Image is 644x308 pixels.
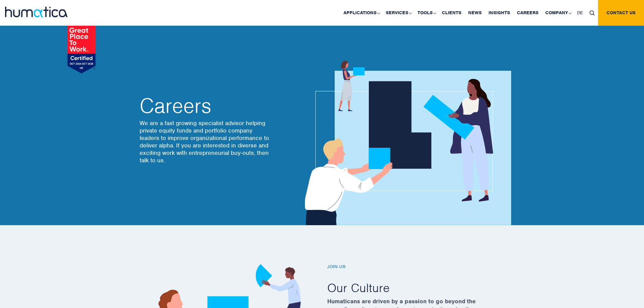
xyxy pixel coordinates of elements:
[140,96,271,116] h2: Careers
[5,7,68,17] img: logo
[327,280,510,295] h2: Our Culture
[327,264,510,270] h6: Join us
[299,61,511,225] img: about_banner1
[140,119,271,164] p: We are a fast growing specialist advisor helping private equity funds and portfolio company leade...
[577,10,583,16] span: DE
[590,10,595,16] img: search_icon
